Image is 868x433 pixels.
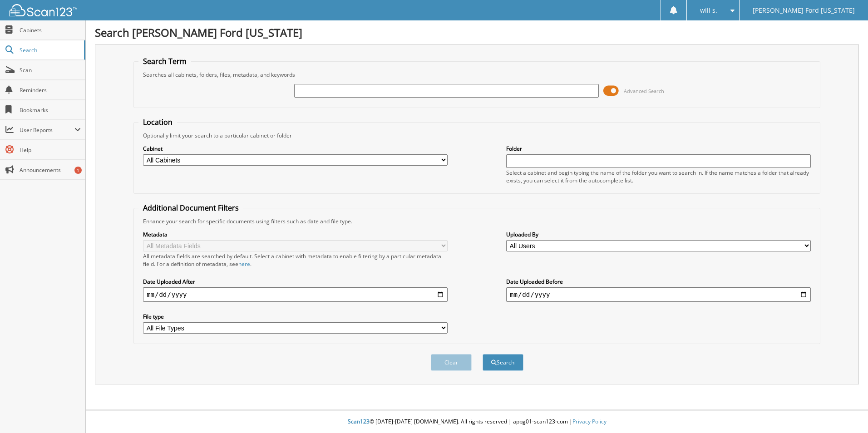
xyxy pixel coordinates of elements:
div: All metadata fields are searched by default. Select a cabinet with metadata to enable filtering b... [143,252,448,268]
h1: Search [PERSON_NAME] Ford [US_STATE] [95,25,859,40]
div: Enhance your search for specific documents using filters such as date and file type. [138,217,815,225]
div: © [DATE]-[DATE] [DOMAIN_NAME]. All rights reserved | appg01-scan123-com | [86,411,868,433]
label: File type [143,313,448,320]
input: start [143,287,448,302]
a: here [238,260,250,268]
span: [PERSON_NAME] Ford [US_STATE] [753,8,855,13]
span: Reminders [20,86,81,94]
span: Search [20,46,79,54]
div: 1 [74,167,82,174]
span: User Reports [20,126,74,134]
label: Uploaded By [506,231,811,238]
label: Metadata [143,231,448,238]
span: Advanced Search [624,88,664,94]
span: Announcements [20,166,81,174]
button: Clear [431,354,472,371]
span: Cabinets [20,26,81,34]
label: Date Uploaded After [143,278,448,285]
input: end [506,287,811,302]
div: Searches all cabinets, folders, files, metadata, and keywords [138,71,815,79]
span: Bookmarks [20,106,81,114]
legend: Additional Document Filters [138,203,243,213]
button: Search [483,354,523,371]
label: Date Uploaded Before [506,278,811,285]
img: scan123-logo-white.svg [9,4,77,16]
span: Scan123 [348,418,370,425]
span: Scan [20,66,81,74]
legend: Search Term [138,56,191,66]
label: Folder [506,145,811,153]
div: Select a cabinet and begin typing the name of the folder you want to search in. If the name match... [506,169,811,184]
span: will s. [700,8,717,13]
label: Cabinet [143,145,448,153]
a: Privacy Policy [572,418,607,425]
span: Help [20,146,81,154]
div: Optionally limit your search to a particular cabinet or folder [138,132,815,139]
legend: Location [138,117,177,127]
